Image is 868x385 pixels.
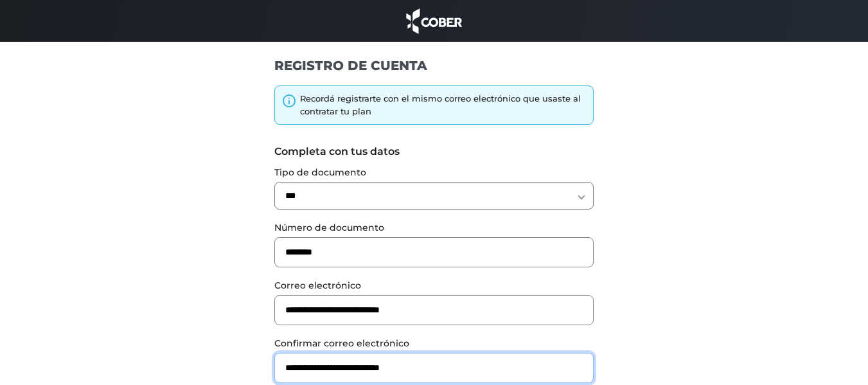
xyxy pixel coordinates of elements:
[274,57,594,74] h1: REGISTRO DE CUENTA
[274,221,594,235] label: Número de documento
[274,337,594,350] label: Confirmar correo electrónico
[274,279,594,292] label: Correo electrónico
[403,6,466,35] img: cober_marca.png
[300,93,587,118] div: Recordá registrarte con el mismo correo electrónico que usaste al contratar tu plan
[274,144,594,159] label: Completa con tus datos
[274,166,594,179] label: Tipo de documento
